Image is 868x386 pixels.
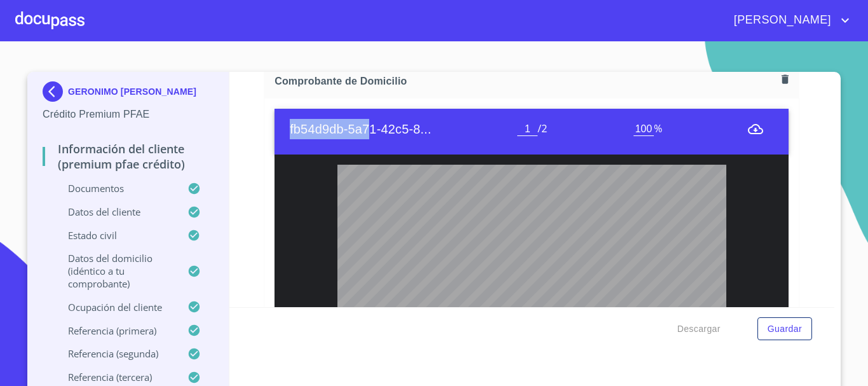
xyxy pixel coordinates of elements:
h6: fb54d9db-5a71-42c5-8... [290,119,517,139]
p: Crédito Premium PFAE [43,107,214,122]
p: Datos del cliente [43,205,187,218]
p: Estado Civil [43,229,187,242]
p: GERONIMO [PERSON_NAME] [68,86,196,97]
span: Descargar [677,321,721,337]
button: account of current user [724,10,853,31]
button: Descargar [672,317,726,341]
p: Ocupación del Cliente [43,301,187,314]
button: Guardar [757,317,812,341]
span: [PERSON_NAME] [724,10,837,31]
span: / 2 [538,121,547,135]
p: Documentos [43,182,187,195]
img: Docupass spot blue [43,81,68,102]
p: Referencia (primera) [43,324,187,337]
span: % [654,121,662,135]
p: Referencia (segunda) [43,347,187,360]
span: Guardar [768,321,802,337]
span: Comprobante de Domicilio [275,74,776,88]
p: Información del cliente (Premium PFAE Crédito) [43,141,214,172]
button: menu [748,121,763,137]
p: Referencia (tercera) [43,371,187,383]
p: Datos del domicilio (idéntico a tu comprobante) [43,252,187,290]
div: GERONIMO [PERSON_NAME] [43,81,214,107]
